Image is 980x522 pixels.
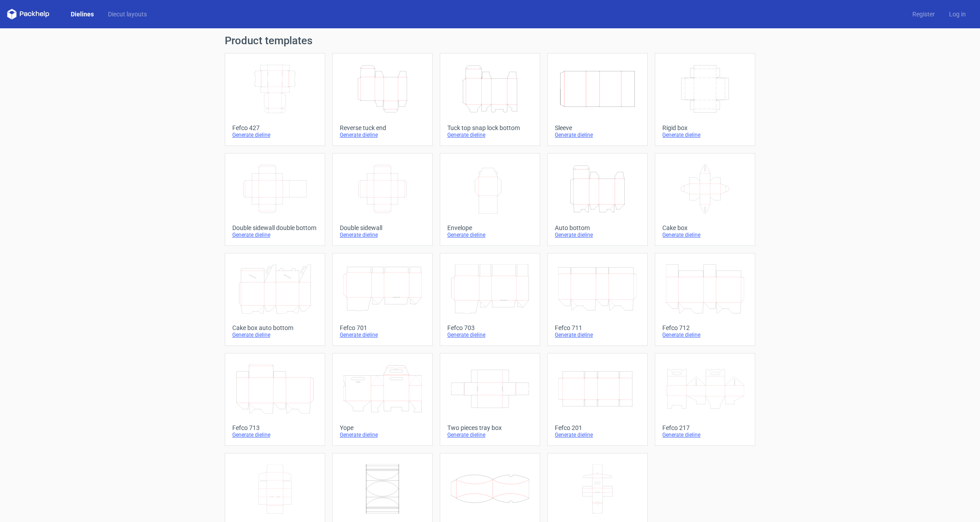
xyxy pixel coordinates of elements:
a: Dielines [64,10,101,19]
div: Generate dieline [447,131,533,138]
div: Cake box auto bottom [232,324,318,331]
a: Fefco 201Generate dieline [547,353,648,446]
a: Log in [942,10,973,19]
a: Fefco 217Generate dieline [655,353,755,446]
div: Fefco 713 [232,424,318,431]
a: Tuck top snap lock bottomGenerate dieline [440,53,540,146]
a: YopeGenerate dieline [332,353,433,446]
div: Generate dieline [340,131,425,138]
div: Fefco 703 [447,324,533,331]
a: Two pieces tray boxGenerate dieline [440,353,540,446]
a: Reverse tuck endGenerate dieline [332,53,433,146]
div: Yope [340,424,425,431]
div: Fefco 701 [340,324,425,331]
div: Generate dieline [340,331,425,338]
a: EnvelopeGenerate dieline [440,153,540,246]
a: Cake boxGenerate dieline [655,153,755,246]
div: Fefco 427 [232,124,318,131]
div: Generate dieline [662,131,748,138]
div: Generate dieline [232,131,318,138]
a: Auto bottomGenerate dieline [547,153,648,246]
div: Two pieces tray box [447,424,533,431]
div: Generate dieline [447,431,533,438]
div: Fefco 712 [662,324,748,331]
a: Fefco 427Generate dieline [225,53,325,146]
div: Generate dieline [232,431,318,438]
div: Generate dieline [447,231,533,238]
div: Fefco 201 [555,424,640,431]
div: Generate dieline [340,231,425,238]
div: Generate dieline [662,331,748,338]
a: Rigid boxGenerate dieline [655,53,755,146]
div: Generate dieline [555,331,640,338]
div: Cake box [662,224,748,231]
div: Double sidewall double bottom [232,224,318,231]
div: Generate dieline [555,131,640,138]
div: Rigid box [662,124,748,131]
a: Double sidewallGenerate dieline [332,153,433,246]
a: Fefco 713Generate dieline [225,353,325,446]
a: Double sidewall double bottomGenerate dieline [225,153,325,246]
a: Diecut layouts [101,10,154,19]
div: Fefco 711 [555,324,640,331]
div: Envelope [447,224,533,231]
div: Generate dieline [447,331,533,338]
a: SleeveGenerate dieline [547,53,648,146]
a: Fefco 712Generate dieline [655,253,755,346]
div: Double sidewall [340,224,425,231]
div: Generate dieline [662,231,748,238]
a: Fefco 711Generate dieline [547,253,648,346]
div: Sleeve [555,124,640,131]
a: Register [905,10,942,19]
a: Cake box auto bottomGenerate dieline [225,253,325,346]
div: Reverse tuck end [340,124,425,131]
div: Generate dieline [662,431,748,438]
div: Generate dieline [555,231,640,238]
div: Generate dieline [232,331,318,338]
div: Generate dieline [232,231,318,238]
div: Tuck top snap lock bottom [447,124,533,131]
a: Fefco 701Generate dieline [332,253,433,346]
a: Fefco 703Generate dieline [440,253,540,346]
div: Auto bottom [555,224,640,231]
h1: Product templates [225,35,756,46]
div: Fefco 217 [662,424,748,431]
div: Generate dieline [555,431,640,438]
div: Generate dieline [340,431,425,438]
